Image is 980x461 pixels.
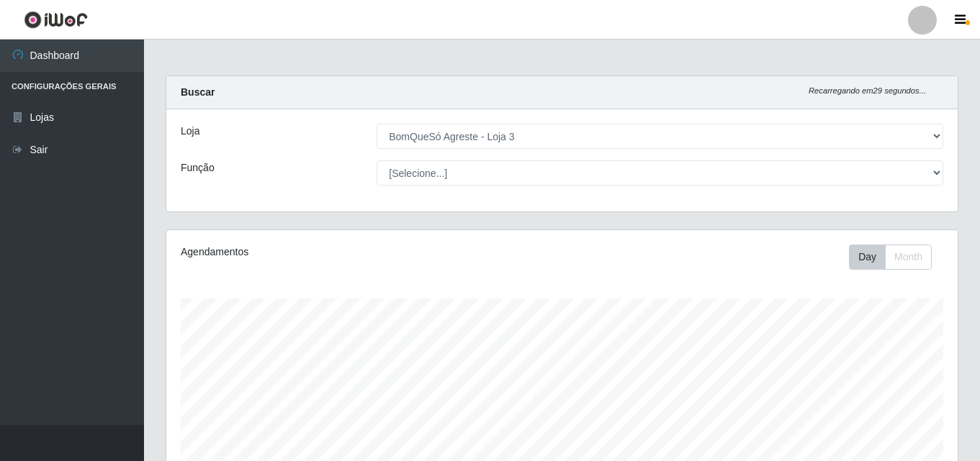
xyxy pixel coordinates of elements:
[24,11,88,29] img: CoreUI Logo
[181,160,215,175] label: Função
[849,245,943,270] div: Toolbar with button groups
[181,245,486,260] div: Agendamentos
[849,245,886,270] button: Day
[809,86,926,95] i: Recarregando em 29 segundos...
[885,245,932,270] button: Month
[181,124,199,139] label: Loja
[181,86,215,98] strong: Buscar
[849,245,932,270] div: First group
